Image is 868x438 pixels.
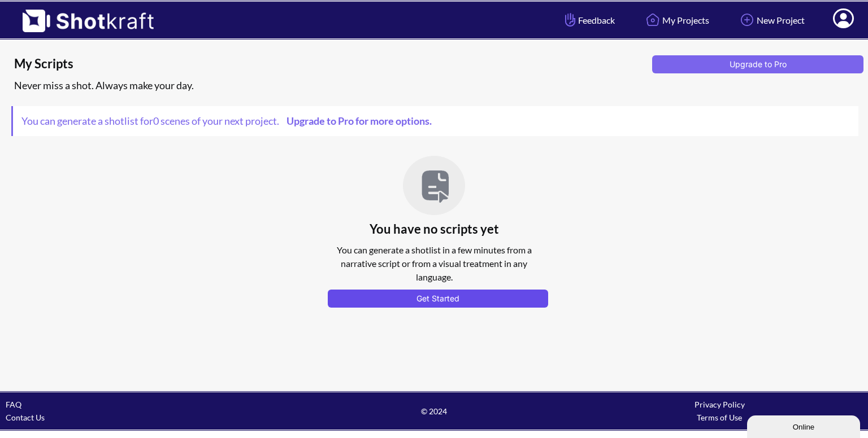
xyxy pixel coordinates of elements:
img: Hand Icon [562,10,578,29]
div: You can generate a shotlist in a few minutes from a narrative script or from a visual treatment i... [321,240,547,287]
div: Privacy Policy [577,398,862,411]
iframe: chat widget [747,413,862,438]
a: Contact Us [6,413,45,422]
a: My Projects [635,5,718,35]
span: © 2024 [291,405,576,418]
span: Feedback [562,14,615,27]
button: Upgrade to Pro [652,55,863,73]
img: Home Icon [643,10,662,29]
span: My Scripts [14,55,648,72]
span: 0 scenes of your next project. [153,115,437,127]
div: You have no scripts yet [321,147,547,240]
div: Never miss a shot. Always make your day. [11,76,862,95]
a: Upgrade to Pro for more options. [279,115,437,127]
div: Terms of Use [577,411,862,424]
img: FilePointer Icon [403,156,465,215]
span: You can generate a shotlist for [13,106,446,136]
button: Get Started [328,290,548,308]
a: FAQ [6,400,21,409]
img: Add Icon [737,10,757,29]
a: New Project [729,5,813,35]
